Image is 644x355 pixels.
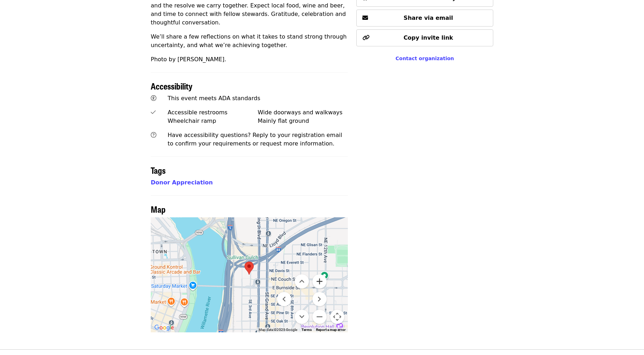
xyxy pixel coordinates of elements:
[404,15,453,21] span: Share via email
[151,55,348,64] p: Photo by [PERSON_NAME].
[403,34,453,41] span: Copy invite link
[301,328,312,332] a: Terms (opens in new tab)
[168,132,342,147] span: Have accessibility questions? Reply to your registration email to confirm your requirements or re...
[168,117,258,125] div: Wheelchair ramp
[168,108,258,117] div: Accessible restrooms
[151,80,192,92] span: Accessibility
[312,310,327,324] button: Zoom out
[151,109,156,116] i: check icon
[356,29,493,46] button: Copy invite link
[258,117,348,125] div: Mainly flat ground
[312,292,327,306] button: Move right
[259,328,297,332] span: Map data ©2025 Google
[396,56,454,61] a: Contact organization
[356,10,493,27] button: Share via email
[168,95,260,102] span: This event meets ADA standards
[330,310,344,324] button: Map camera controls
[295,274,309,288] button: Move up
[151,95,156,102] i: universal-access icon
[312,274,327,288] button: Zoom in
[277,292,291,306] button: Move left
[316,328,346,332] a: Report a map error
[151,179,213,186] a: Donor Appreciation
[151,164,166,176] span: Tags
[295,310,309,324] button: Move down
[151,33,348,50] p: We’ll share a few reflections on what it takes to stand strong through uncertainty, and what we’r...
[151,132,156,138] i: question-circle icon
[258,108,348,117] div: Wide doorways and walkways
[153,323,176,332] img: Google
[153,323,176,332] a: Open this area in Google Maps (opens a new window)
[151,203,166,215] span: Map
